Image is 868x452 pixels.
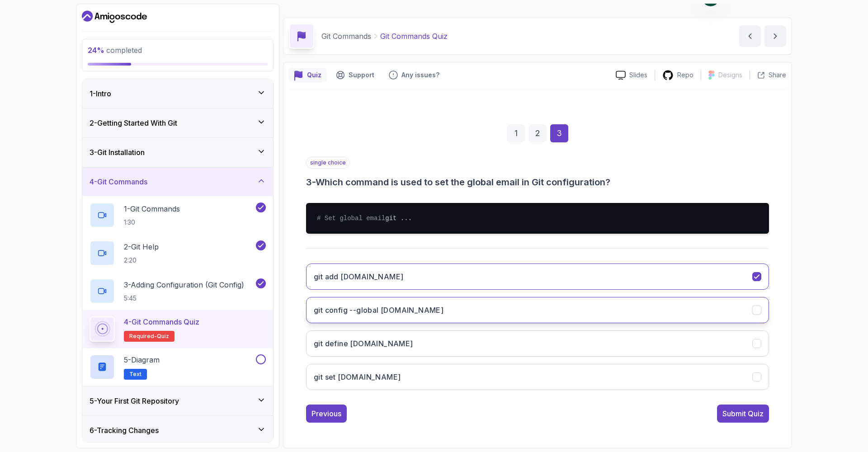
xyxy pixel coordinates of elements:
button: 6-Tracking Changes [82,416,273,445]
button: 3-Adding Configuration (Git Config)5:45 [90,278,266,304]
p: single choice [306,157,350,169]
span: completed [88,46,142,55]
p: Git Commands [321,31,371,42]
button: Submit Quiz [717,405,769,423]
p: 4 - Git Commands Quiz [124,316,199,327]
div: 1 [507,124,525,142]
h3: git define [DOMAIN_NAME] [314,338,413,349]
h3: 3 - Git Installation [90,147,145,158]
p: 5 - Diagram [124,354,160,365]
p: Git Commands Quiz [380,31,448,42]
h3: 1 - Intro [90,88,111,99]
button: git config --global user.email [306,297,769,323]
h3: git config --global [DOMAIN_NAME] [314,305,443,315]
button: 2-Git Help2:20 [90,240,266,266]
button: 1-Git Commands1:30 [90,202,266,228]
button: Support button [330,68,380,82]
p: 2 - Git Help [124,241,159,252]
p: Designs [718,71,742,80]
span: # Set global email [317,215,385,222]
div: 3 [550,124,568,142]
p: 2:20 [124,256,159,265]
button: quiz button [289,68,327,82]
h3: 2 - Getting Started With Git [90,118,177,128]
h3: 3 - Which command is used to set the global email in Git configuration? [306,176,769,188]
p: Share [769,71,786,80]
button: 4-Git Commands [82,167,273,196]
a: Slides [609,71,655,80]
h3: git set [DOMAIN_NAME] [314,372,401,382]
button: 1-Intro [82,79,273,108]
span: 24 % [88,46,104,55]
span: Required- [129,333,157,340]
button: git add user.email [306,264,769,290]
p: Repo [677,71,693,80]
p: 1 - Git Commands [124,203,180,214]
p: 5:45 [124,294,244,303]
a: Dashboard [82,9,147,24]
button: 2-Getting Started With Git [82,108,273,137]
a: Repo [655,70,701,81]
h3: git add [DOMAIN_NAME] [314,271,403,282]
div: Previous [311,408,341,419]
button: 5-Your First Git Repository [82,386,273,415]
button: git set user.email [306,364,769,390]
button: 4-Git Commands QuizRequired-quiz [90,316,266,342]
h3: 5 - Your First Git Repository [90,395,179,406]
button: Previous [306,405,347,423]
h3: 4 - Git Commands [90,176,147,187]
button: 3-Git Installation [82,138,273,167]
div: Submit Quiz [722,408,764,419]
span: quiz [157,333,169,340]
p: 3 - Adding Configuration (Git Config) [124,279,244,290]
button: Feedback button [383,68,445,82]
button: Share [750,71,786,80]
pre: git ... [306,203,769,234]
p: 1:30 [124,218,180,227]
p: Slides [629,71,647,80]
button: next content [764,25,786,47]
button: 5-DiagramText [90,354,266,380]
button: previous content [739,25,761,47]
button: git define user.email [306,330,769,357]
h3: 6 - Tracking Changes [90,425,159,436]
span: Text [129,371,142,378]
div: 2 [528,124,547,142]
p: Any issues? [401,71,439,80]
p: Support [349,71,374,80]
p: Quiz [307,71,321,80]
